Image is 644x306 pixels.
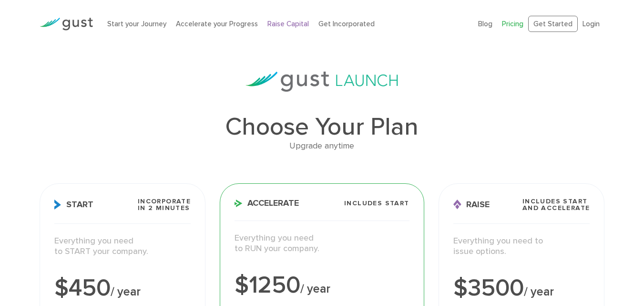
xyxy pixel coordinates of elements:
span: Accelerate [235,199,299,208]
a: Accelerate your Progress [176,20,258,28]
span: Incorporate in 2 Minutes [138,198,191,211]
img: Start Icon X2 [54,200,61,210]
div: $450 [54,276,191,300]
div: $3500 [453,276,590,300]
img: Raise Icon [453,200,461,210]
a: Raise Capital [267,20,309,28]
img: Accelerate Icon [235,200,243,207]
span: Includes START and ACCELERATE [522,198,590,211]
a: Start your Journey [107,20,166,28]
span: / year [111,285,141,299]
div: Upgrade anytime [40,139,605,153]
div: $1250 [235,274,409,297]
h1: Choose Your Plan [40,115,605,139]
a: Pricing [502,20,523,28]
p: Everything you need to RUN your company. [235,233,409,254]
a: Get Incorporated [318,20,375,28]
img: gust-launch-logos.svg [245,72,398,92]
p: Everything you need to START your company. [54,236,191,257]
span: / year [300,282,330,296]
img: Gust Logo [40,18,93,31]
span: Start [54,200,93,210]
span: Raise [453,200,490,210]
a: Blog [478,20,492,28]
a: Get Started [528,16,578,32]
span: / year [524,285,554,299]
span: Includes START [344,200,409,207]
p: Everything you need to issue options. [453,236,590,257]
a: Login [583,20,600,28]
